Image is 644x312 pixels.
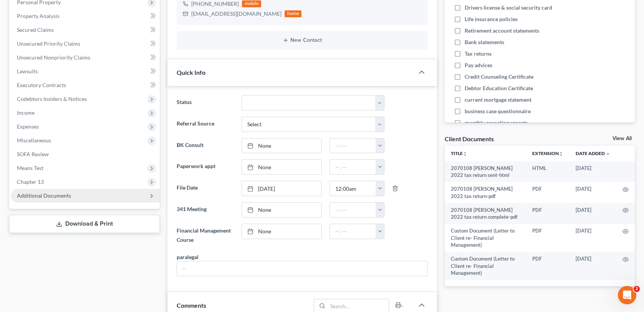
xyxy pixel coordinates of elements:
[17,26,54,33] span: Secured Claims
[606,152,610,156] i: expand_more
[445,161,526,182] td: 2070108 [PERSON_NAME] 2022 tax return sent-html
[330,181,376,196] input: -- : --
[11,147,160,161] a: SOFA Review
[11,37,160,51] a: Unsecured Priority Claims
[11,23,160,37] a: Secured Claims
[465,38,504,46] span: Bank statements
[613,136,632,141] a: View All
[191,10,281,18] div: [EMAIL_ADDRESS][DOMAIN_NAME]
[465,61,492,69] span: Pay advices
[11,78,160,92] a: Executory Contracts
[570,224,616,252] td: [DATE]
[173,224,237,247] label: Financial Management Course
[445,224,526,252] td: Custom Document (Letter to Client re- Financial Management)
[576,150,610,156] a: Date Added expand_more
[330,139,376,153] input: -- : --
[242,0,261,7] div: mobile
[465,15,518,23] span: Life insurance policies
[330,160,376,174] input: -- : --
[570,203,616,224] td: [DATE]
[11,51,160,64] a: Unsecured Nonpriority Claims
[17,13,60,19] span: Property Analysis
[242,160,321,174] a: None
[17,82,66,88] span: Executory Contracts
[285,10,301,17] div: home
[173,181,237,196] label: File Date
[17,137,51,144] span: Miscellaneous
[570,252,616,280] td: [DATE]
[526,182,570,203] td: PDF
[465,27,539,35] span: Retirement account statements
[559,152,563,156] i: unfold_more
[465,96,531,104] span: current mortgage statement
[173,138,237,154] label: BK Consult
[526,224,570,252] td: PDF
[526,203,570,224] td: PDF
[177,69,205,76] span: Quick Info
[177,253,199,261] div: paralegal
[9,215,160,233] a: Download & Print
[242,139,321,153] a: None
[17,40,80,47] span: Unsecured Priority Claims
[526,161,570,182] td: HTML
[11,64,160,78] a: Lawsuits
[465,4,552,12] span: Drivers license & social security card
[17,165,43,171] span: Means Test
[11,9,160,23] a: Property Analysis
[465,84,533,92] span: Debtor Education Certificate
[173,202,237,218] label: 341 Meeting
[570,161,616,182] td: [DATE]
[330,224,376,239] input: -- : --
[330,203,376,217] input: -- : --
[17,192,71,199] span: Additional Documents
[17,109,35,116] span: Income
[465,107,531,115] span: business case questionnaire
[17,123,39,130] span: Expenses
[465,50,492,58] span: Tax returns
[17,96,87,102] span: Codebtors Insiders & Notices
[242,203,321,217] a: None
[242,224,321,239] a: None
[173,95,237,111] label: Status
[177,302,206,309] span: Comments
[242,181,321,196] a: [DATE]
[465,119,528,127] span: monthly operating reports
[17,151,49,157] span: SOFA Review
[451,150,467,156] a: Titleunfold_more
[618,286,636,304] iframe: Intercom live chat
[173,159,237,175] label: Paperwork appt
[173,117,237,132] label: Referral Source
[17,68,38,74] span: Lawsuits
[183,37,421,43] button: New Contact
[463,152,467,156] i: unfold_more
[17,54,90,61] span: Unsecured Nonpriority Claims
[465,73,533,81] span: Credit Counseling Certificate
[526,252,570,280] td: PDF
[445,182,526,203] td: 2070108 [PERSON_NAME] 2022 tax return-pdf
[17,178,44,185] span: Chapter 13
[532,150,563,156] a: Extensionunfold_more
[445,135,494,143] div: Client Documents
[177,261,427,276] input: --
[634,286,640,292] span: 2
[445,203,526,224] td: 2070108 [PERSON_NAME] 2022 tax return complete-pdf
[570,182,616,203] td: [DATE]
[445,252,526,280] td: Custom Document (Letter to Client re- Financial Management)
